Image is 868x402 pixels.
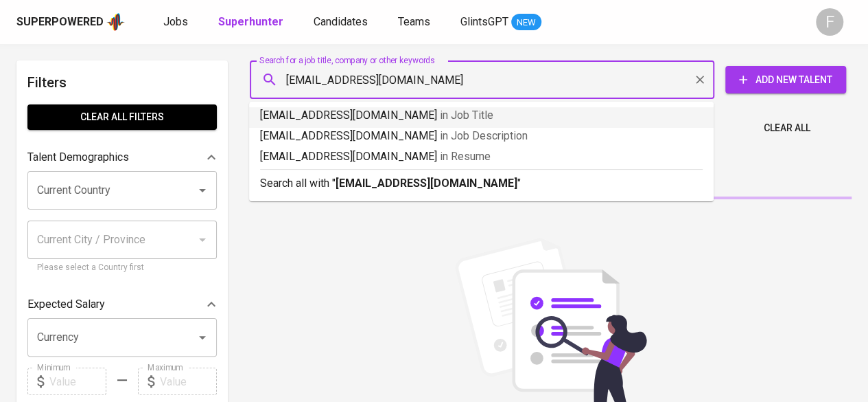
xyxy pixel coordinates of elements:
[38,109,206,126] span: Clear All filters
[16,14,104,30] div: Superpowered
[764,120,810,137] span: Clear All
[758,115,816,141] button: Clear All
[336,177,517,190] b: [EMAIL_ADDRESS][DOMAIN_NAME]
[260,107,703,124] p: [EMAIL_ADDRESS][DOMAIN_NAME]
[260,148,703,165] p: [EMAIL_ADDRESS][DOMAIN_NAME]
[260,128,703,144] p: [EMAIL_ADDRESS][DOMAIN_NAME]
[314,14,371,31] a: Candidates
[218,15,283,28] b: Superhunter
[440,150,491,163] span: in Resume
[27,291,217,318] div: Expected Salary
[440,109,493,122] span: in Job Title
[27,144,217,171] div: Talent Demographics
[16,12,125,32] a: Superpoweredapp logo
[460,14,541,31] a: GlintsGPT NEW
[816,8,843,36] div: F
[690,70,709,89] button: Clear
[398,14,433,31] a: Teams
[218,14,286,31] a: Superhunter
[398,15,430,28] span: Teams
[460,15,508,28] span: GlintsGPT
[440,129,528,142] span: in Job Description
[27,71,217,93] h6: Filters
[725,66,846,93] button: Add New Talent
[160,368,217,395] input: Value
[260,175,703,192] p: Search all with " "
[106,12,125,32] img: app logo
[193,181,212,200] button: Open
[736,71,835,89] span: Add New Talent
[27,104,217,130] button: Clear All filters
[314,15,368,28] span: Candidates
[193,328,212,347] button: Open
[49,368,106,395] input: Value
[37,261,207,275] p: Please select a Country first
[511,16,541,30] span: NEW
[163,15,188,28] span: Jobs
[27,296,105,313] p: Expected Salary
[163,14,191,31] a: Jobs
[27,149,129,166] p: Talent Demographics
